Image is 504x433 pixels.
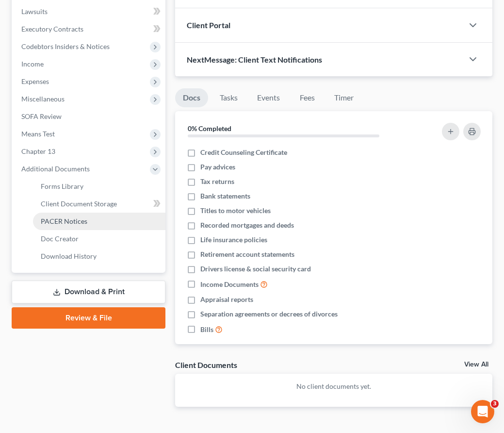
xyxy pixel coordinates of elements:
[200,162,235,172] span: Pay advices
[188,124,231,133] strong: 0% Completed
[200,280,259,289] span: Income Documents
[326,88,361,107] a: Timer
[200,309,338,319] span: Separation agreements or decrees of divorces
[14,108,165,125] a: SOFA Review
[12,281,165,303] a: Download & Print
[187,55,322,64] span: NextMessage: Client Text Notifications
[175,360,237,370] div: Client Documents
[33,230,165,248] a: Doc Creator
[21,42,110,50] span: Codebtors Insiders & Notices
[21,77,49,85] span: Expenses
[464,361,488,368] a: View All
[200,235,267,245] span: Life insurance policies
[41,217,87,225] span: PACER Notices
[33,178,165,195] a: Forms Library
[200,206,271,216] span: Titles to motor vehicles
[21,95,65,103] span: Miscellaneous
[471,400,494,423] iframe: Intercom live chat
[21,130,55,138] span: Means Test
[21,7,48,16] span: Lawsuits
[41,252,97,260] span: Download History
[200,177,234,186] span: Tax returns
[200,325,213,334] span: Bills
[249,88,288,107] a: Events
[33,248,165,265] a: Download History
[41,182,83,190] span: Forms Library
[491,400,499,408] span: 3
[200,148,287,157] span: Credit Counseling Certificate
[200,264,311,274] span: Drivers license & social security card
[41,200,117,208] span: Client Document Storage
[14,20,165,38] a: Executory Contracts
[21,165,90,173] span: Additional Documents
[187,20,230,30] span: Client Portal
[21,147,55,155] span: Chapter 13
[200,250,294,259] span: Retirement account statements
[14,3,165,20] a: Lawsuits
[200,295,253,304] span: Appraisal reports
[41,234,79,243] span: Doc Creator
[212,88,245,107] a: Tasks
[175,88,208,107] a: Docs
[33,213,165,230] a: PACER Notices
[12,307,165,329] a: Review & File
[200,191,250,201] span: Bank statements
[21,25,83,33] span: Executory Contracts
[21,112,62,120] span: SOFA Review
[33,195,165,213] a: Client Document Storage
[200,220,294,230] span: Recorded mortgages and deeds
[292,88,323,107] a: Fees
[21,60,44,68] span: Income
[183,382,485,391] p: No client documents yet.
